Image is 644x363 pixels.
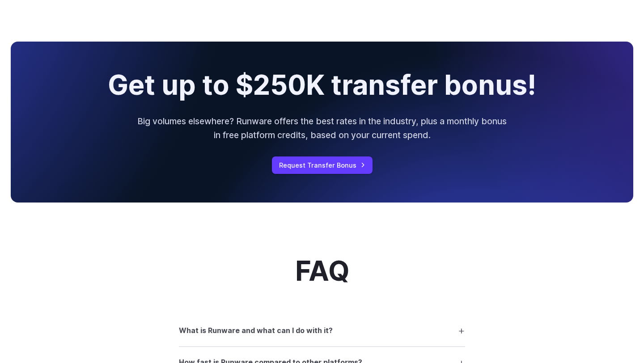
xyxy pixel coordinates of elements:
p: Big volumes elsewhere? Runware offers the best rates in the industry, plus a monthly bonus in fre... [136,114,508,142]
h2: FAQ [295,256,349,286]
summary: What is Runware and what can I do with it? [179,322,465,339]
h3: What is Runware and what can I do with it? [179,325,333,337]
h2: Get up to $250K transfer bonus! [108,70,536,100]
a: Request Transfer Bonus [272,156,373,174]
